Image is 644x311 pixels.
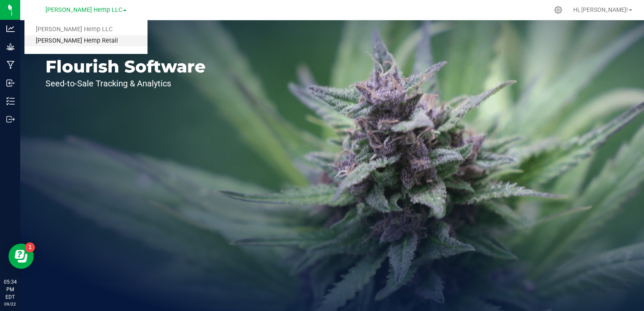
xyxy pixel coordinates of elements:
[25,242,35,252] iframe: Resource center unread badge
[8,244,34,269] iframe: Resource center
[6,115,15,123] inline-svg: Outbound
[46,6,122,13] span: [PERSON_NAME] Hemp LLC
[46,79,206,88] p: Seed-to-Sale Tracking & Analytics
[6,43,15,51] inline-svg: Grow
[553,6,563,14] div: Manage settings
[6,97,15,105] inline-svg: Inventory
[46,58,206,75] p: Flourish Software
[24,24,148,35] a: [PERSON_NAME] Hemp LLC
[24,35,148,47] a: [PERSON_NAME] Hemp Retail
[6,61,15,69] inline-svg: Manufacturing
[4,301,16,307] p: 09/22
[4,278,16,301] p: 05:34 PM EDT
[6,79,15,87] inline-svg: Inbound
[573,6,628,13] span: Hi, [PERSON_NAME]!
[6,24,15,33] inline-svg: Analytics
